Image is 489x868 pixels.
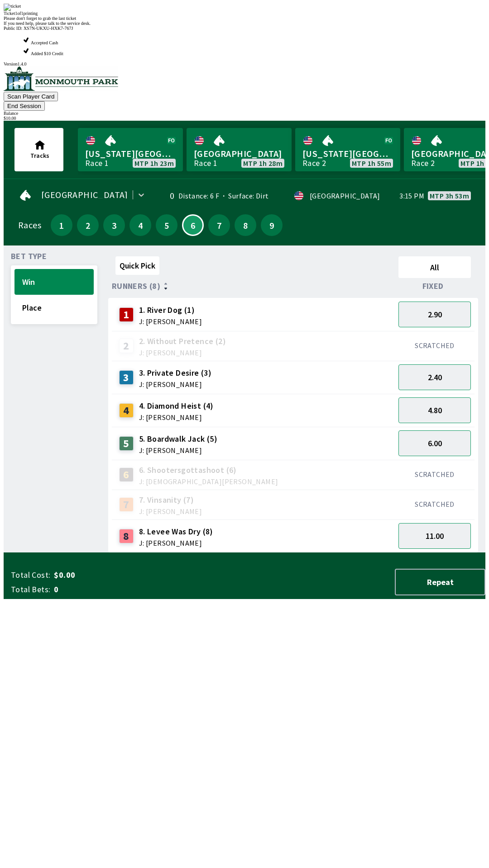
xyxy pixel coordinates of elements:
span: Place [22,302,86,313]
button: 6.00 [398,430,471,456]
button: Scan Player Card [4,92,58,101]
span: J: [PERSON_NAME] [139,508,202,515]
div: SCRATCHED [398,500,471,509]
span: [GEOGRAPHIC_DATA] [194,148,284,160]
button: Win [14,269,94,295]
div: SCRATCHED [398,470,471,479]
div: 5 [119,436,134,451]
button: 9 [261,214,283,236]
span: 2. Without Pretence (2) [139,335,226,347]
span: [US_STATE][GEOGRAPHIC_DATA] [85,148,176,160]
button: 5 [156,214,177,236]
div: Version 1.4.0 [4,61,485,66]
span: 7. Vinsanity (7) [139,494,202,506]
span: 7 [211,222,228,228]
span: Total Cost: [11,570,50,580]
div: Race 2 [411,160,435,167]
span: Fixed [422,283,444,290]
span: 2.40 [428,372,442,382]
span: 8. Levee Was Dry (8) [139,526,213,538]
span: MTP 1h 55m [352,160,391,167]
span: XS7N-UKXU-HXK7-767J [24,26,73,31]
span: 6 [185,223,201,227]
span: If you need help, please talk to the service desk. [4,21,91,26]
span: MTP 1h 23m [134,160,174,167]
span: 9 [263,222,280,228]
a: [US_STATE][GEOGRAPHIC_DATA]Race 2MTP 1h 55m [295,128,400,171]
div: Race 2 [302,160,326,167]
span: J: [PERSON_NAME] [139,349,226,356]
div: $ 10.00 [4,116,485,121]
div: 4 [119,403,134,418]
button: 2.90 [398,302,471,327]
span: 8 [237,222,254,228]
a: [GEOGRAPHIC_DATA]Race 1MTP 1h 28m [187,128,292,171]
span: 4.80 [428,405,442,415]
span: Accepted Cash [31,40,58,45]
div: 3 [119,370,134,385]
button: Place [14,295,94,321]
span: Total Bets: [11,584,50,595]
span: 1. River Dog (1) [139,304,202,316]
span: 6.00 [428,438,442,448]
div: 2 [119,339,134,353]
span: J: [DEMOGRAPHIC_DATA][PERSON_NAME] [139,478,278,485]
span: 4. Diamond Heist (4) [139,400,214,412]
span: 2.90 [428,309,442,320]
div: Runners (8) [112,282,395,291]
button: End Session [4,101,45,111]
div: Balance [4,111,485,116]
span: Repeat [403,577,477,587]
span: 11.00 [426,531,444,541]
span: 5 [158,222,175,228]
button: 11.00 [398,523,471,549]
div: Fixed [395,282,475,291]
button: 6 [182,214,204,236]
span: Tracks [30,151,49,160]
button: 2 [77,214,99,236]
span: Distance: 6 F [178,191,219,200]
span: 3. Private Desire (3) [139,367,211,379]
div: Ticket 1 of 1 printing [4,11,485,16]
div: 6 [119,467,134,482]
span: 2 [79,222,96,228]
span: Quick Pick [120,260,155,271]
span: 6. Shootersgottashoot (6) [139,464,278,476]
div: Races [18,222,41,229]
button: 1 [51,214,72,236]
button: 2.40 [398,364,471,390]
span: 4 [132,222,149,228]
div: 8 [119,529,134,543]
div: 7 [119,497,134,512]
span: J: [PERSON_NAME] [139,539,213,547]
div: Please don't forget to grab the last ticket [4,16,485,21]
span: Bet Type [11,253,47,260]
button: 7 [208,214,230,236]
span: 1 [53,222,70,228]
span: Added $10 Credit [31,51,63,56]
span: J: [PERSON_NAME] [139,447,217,454]
button: 4 [129,214,151,236]
span: MTP 1h 28m [243,160,283,167]
div: 0 [160,192,175,199]
a: [US_STATE][GEOGRAPHIC_DATA]Race 1MTP 1h 23m [78,128,183,171]
span: J: [PERSON_NAME] [139,381,211,388]
button: 4.80 [398,397,471,423]
span: 3 [105,222,123,228]
span: $0.00 [54,570,197,580]
div: 1 [119,307,134,322]
span: J: [PERSON_NAME] [139,414,214,421]
span: All [403,262,467,273]
button: 8 [235,214,256,236]
div: [GEOGRAPHIC_DATA] [310,192,380,199]
button: Repeat [395,569,485,595]
span: 0 [54,584,197,595]
button: Quick Pick [115,256,159,275]
button: All [398,256,471,278]
span: 5. Boardwalk Jack (5) [139,433,217,445]
div: Race 1 [194,160,217,167]
span: [GEOGRAPHIC_DATA] [41,191,128,198]
span: J: [PERSON_NAME] [139,318,202,325]
div: Race 1 [85,160,109,167]
button: 3 [103,214,125,236]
